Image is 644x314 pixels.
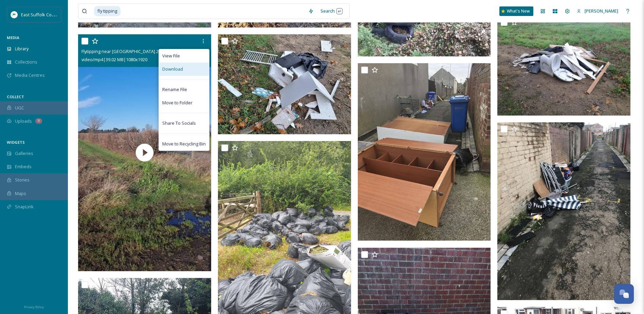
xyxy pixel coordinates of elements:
[81,56,147,63] span: video/mp4 | 39.02 MB | 1080 x 1920
[7,35,19,40] span: MEDIA
[497,122,630,300] img: Flytipping Wollaston Road 3, Lowestoft.jpeg
[15,204,34,210] span: SnapLink
[218,34,351,134] img: Tunstall 2.jpg
[78,34,211,271] img: thumbnail
[573,4,622,18] a: [PERSON_NAME]
[15,177,30,183] span: Stories
[15,46,29,52] span: Library
[15,163,32,170] span: Embeds
[162,66,183,72] span: Download
[7,140,25,145] span: WIDGETS
[11,11,18,18] img: ESC%20Logo.png
[15,190,26,197] span: Maps
[614,284,634,304] button: Open Chat
[162,141,206,147] span: Move to Recycling Bin
[35,118,42,124] div: 9
[24,302,44,311] a: Privacy Policy
[24,305,44,309] span: Privacy Policy
[15,72,45,78] span: Media Centres
[81,48,168,54] span: Flytipping near [GEOGRAPHIC_DATA] 2.mp4
[21,11,61,18] span: East Suffolk Council
[162,53,180,59] span: View File
[162,120,196,126] span: Share To Socials
[15,59,37,65] span: Collections
[162,86,187,93] span: Rename File
[15,150,33,157] span: Galleries
[499,6,533,16] a: What's New
[15,118,32,124] span: Uploads
[317,4,346,18] div: Search
[358,63,491,241] img: Flytipping Wollaston Road, Lowestoft.jpeg
[585,8,618,14] span: [PERSON_NAME]
[7,94,24,99] span: COLLECT
[162,100,192,106] span: Move to Folder
[94,6,121,16] span: fly tipping
[497,16,630,116] img: Tunstall 1.jpg
[15,105,24,111] span: UGC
